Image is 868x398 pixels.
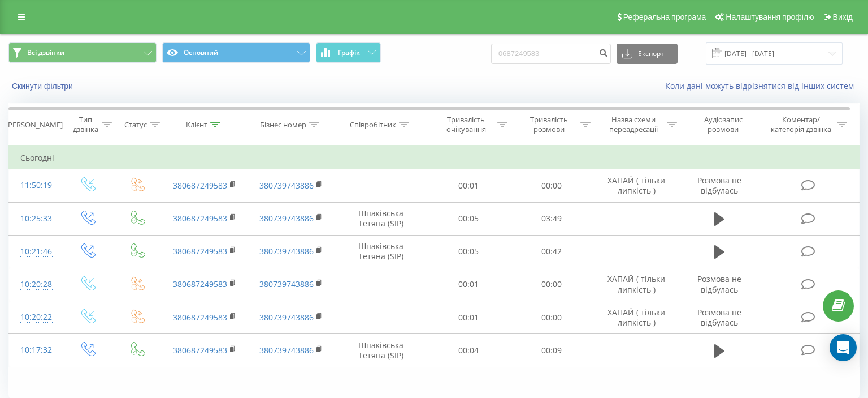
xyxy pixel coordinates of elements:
[510,235,593,268] td: 00:42
[260,120,306,130] div: Бізнес номер
[173,180,227,191] a: 380687249583
[259,312,314,323] a: 380739743886
[173,312,227,323] a: 380687249583
[690,115,757,134] div: Аудіозапис розмови
[334,235,427,268] td: Шпаківська Тетяна (SIP)
[20,208,51,230] div: 10:25:33
[173,345,227,356] a: 380687249583
[510,169,593,202] td: 00:00
[427,202,510,235] td: 00:05
[427,169,510,202] td: 00:01
[20,306,51,328] div: 10:20:22
[259,345,314,356] a: 380739743886
[593,268,680,301] td: ХАПАЙ ( тільки липкість )
[697,175,741,196] span: Розмова не відбулась
[697,273,741,294] span: Розмова не відбулась
[593,301,680,334] td: ХАПАЙ ( тільки липкість )
[20,273,51,296] div: 10:20:28
[173,279,227,289] a: 380687249583
[427,235,510,268] td: 00:05
[334,334,427,367] td: Шпаківська Тетяна (SIP)
[173,246,227,256] a: 380687249583
[259,213,314,224] a: 380739743886
[726,12,814,22] span: Налаштування профілю
[427,268,510,301] td: 00:01
[768,115,834,134] div: Коментар/категорія дзвінка
[6,120,63,130] div: [PERSON_NAME]
[27,48,64,57] span: Всі дзвінки
[833,12,853,22] span: Вихід
[72,115,99,134] div: Тип дзвінка
[20,174,51,196] div: 11:50:19
[162,42,310,63] button: Основний
[491,44,611,64] input: Пошук за номером
[259,246,314,256] a: 380739743886
[830,334,857,361] div: Open Intercom Messenger
[437,115,494,134] div: Тривалість очікування
[334,202,427,235] td: Шпаківська Тетяна (SIP)
[604,115,664,134] div: Назва схеми переадресації
[617,44,678,64] button: Експорт
[593,169,680,202] td: ХАПАЙ ( тільки липкість )
[259,279,314,289] a: 380739743886
[173,213,227,224] a: 380687249583
[316,42,381,63] button: Графік
[697,307,741,328] span: Розмова не відбулась
[427,301,510,334] td: 00:01
[20,241,51,263] div: 10:21:46
[9,147,860,169] td: Сьогодні
[510,301,593,334] td: 00:00
[8,42,157,63] button: Всі дзвінки
[259,180,314,191] a: 380739743886
[510,268,593,301] td: 00:00
[8,81,79,91] button: Скинути фільтри
[510,202,593,235] td: 03:49
[520,115,578,134] div: Тривалість розмови
[20,339,51,361] div: 10:17:32
[623,12,706,22] span: Реферальна програма
[338,49,360,57] span: Графік
[510,334,593,367] td: 00:09
[665,80,860,91] a: Коли дані можуть відрізнятися вiд інших систем
[350,120,396,130] div: Співробітник
[186,120,207,130] div: Клієнт
[124,120,147,130] div: Статус
[427,334,510,367] td: 00:04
